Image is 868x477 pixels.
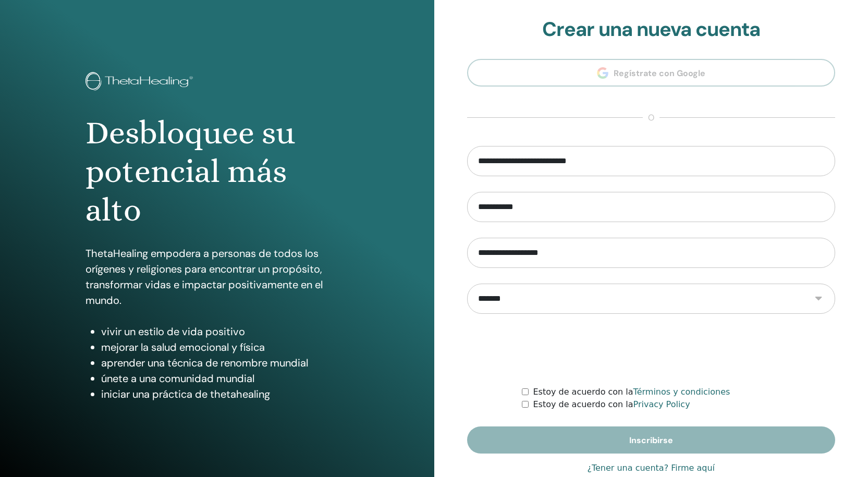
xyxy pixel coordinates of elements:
[467,18,836,42] h2: Crear una nueva cuenta
[101,324,349,339] li: vivir un estilo de vida positivo
[533,398,690,411] label: Estoy de acuerdo con la
[643,112,659,124] span: o
[101,355,349,371] li: aprender una técnica de renombre mundial
[633,387,730,397] a: Términos y condiciones
[101,339,349,355] li: mejorar la salud emocional y física
[101,386,349,402] li: iniciar una práctica de thetahealing
[85,246,349,308] p: ThetaHealing empodera a personas de todos los orígenes y religiones para encontrar un propósito, ...
[85,114,349,230] h1: Desbloquee su potencial más alto
[101,371,349,386] li: únete a una comunidad mundial
[533,386,730,398] label: Estoy de acuerdo con la
[633,399,690,409] a: Privacy Policy
[587,462,715,474] a: ¿Tener una cuenta? Firme aquí
[572,329,730,370] iframe: reCAPTCHA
